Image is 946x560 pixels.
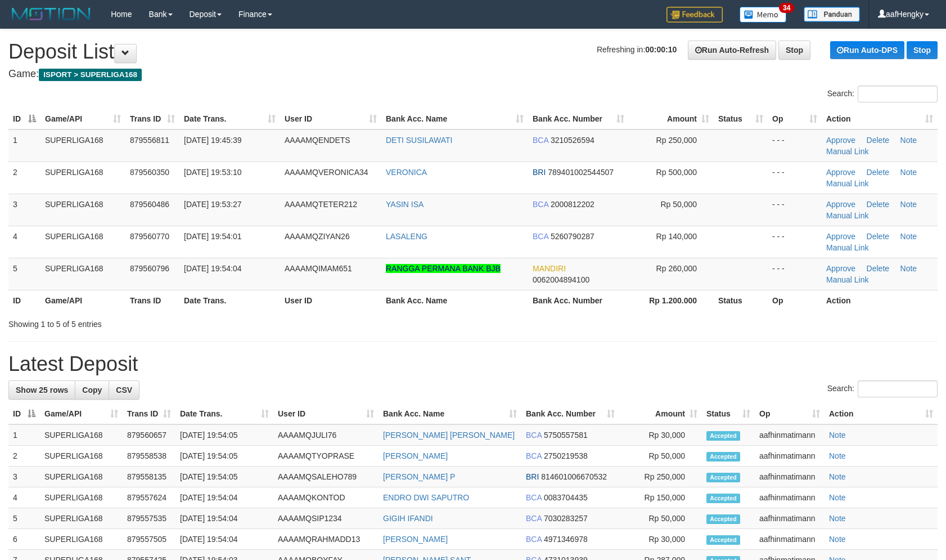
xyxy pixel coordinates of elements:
span: Copy 7030283257 to clipboard [544,514,588,523]
th: Action: activate to sort column ascending [825,404,938,424]
label: Search: [827,86,938,102]
td: AAAAMQTYOPRASE [273,446,379,467]
span: Accepted [706,514,740,524]
span: Copy 789401002544507 to clipboard [548,168,614,177]
span: [DATE] 19:53:10 [184,168,241,177]
td: 879558538 [123,446,175,467]
th: Game/API [40,290,125,311]
span: BCA [526,451,542,460]
td: - - - [768,258,822,290]
td: SUPERLIGA168 [40,446,123,467]
span: Rp 250,000 [656,136,697,145]
th: Game/API: activate to sort column ascending [40,109,125,129]
td: aafhinmatimann [755,508,825,529]
td: Rp 30,000 [619,529,702,550]
a: [PERSON_NAME] P [383,472,455,481]
td: 879558135 [123,467,175,487]
span: AAAAMQTETER212 [285,200,357,209]
span: BCA [533,136,548,145]
img: panduan.png [804,7,860,22]
label: Search: [827,380,938,397]
span: BRI [526,472,539,481]
a: Run Auto-DPS [830,41,904,59]
a: CSV [109,380,139,400]
td: 879557624 [123,487,175,508]
td: SUPERLIGA168 [40,258,125,290]
td: aafhinmatimann [755,487,825,508]
span: Copy 0083704435 to clipboard [544,493,588,502]
td: 3 [8,194,40,226]
img: Button%20Memo.svg [740,7,787,23]
td: 879557535 [123,508,175,529]
a: Run Auto-Refresh [688,41,776,60]
a: Manual Link [826,211,869,220]
td: AAAAMQKONTOD [273,487,379,508]
a: YASIN ISA [386,200,424,209]
td: aafhinmatimann [755,424,825,446]
th: Trans ID [125,290,179,311]
span: BCA [533,200,548,209]
th: User ID [280,290,381,311]
th: Amount: activate to sort column ascending [619,404,702,424]
span: [DATE] 19:54:01 [184,232,241,241]
input: Search: [858,86,938,102]
span: BCA [526,493,542,502]
span: Copy 5750557581 to clipboard [544,431,588,440]
a: Note [829,514,846,523]
td: SUPERLIGA168 [40,508,123,529]
a: Note [900,264,917,273]
span: AAAAMQZIYAN26 [285,232,350,241]
span: 879560350 [130,168,169,177]
a: Approve [826,136,855,145]
td: Rp 150,000 [619,487,702,508]
div: Showing 1 to 5 of 5 entries [8,314,386,330]
th: Bank Acc. Number: activate to sort column ascending [528,109,629,129]
td: [DATE] 19:54:05 [175,467,273,487]
th: Status: activate to sort column ascending [702,404,755,424]
th: ID [8,290,40,311]
a: Copy [75,380,109,400]
span: Accepted [706,473,740,482]
span: [DATE] 19:45:39 [184,136,241,145]
span: 879560486 [130,200,169,209]
th: Bank Acc. Number: activate to sort column ascending [521,404,619,424]
th: Date Trans. [179,290,280,311]
span: BCA [526,431,542,440]
a: Approve [826,200,855,209]
th: Status [714,290,768,311]
th: Amount: activate to sort column ascending [629,109,714,129]
th: User ID: activate to sort column ascending [280,109,381,129]
td: SUPERLIGA168 [40,129,125,162]
td: 4 [8,487,40,508]
th: Action: activate to sort column ascending [822,109,938,129]
th: Status: activate to sort column ascending [714,109,768,129]
span: Copy 5260790287 to clipboard [551,232,594,241]
span: BCA [526,514,542,523]
td: SUPERLIGA168 [40,487,123,508]
span: Copy 4971346978 to clipboard [544,535,588,544]
a: [PERSON_NAME] [PERSON_NAME] [383,431,515,440]
a: Note [829,431,846,440]
span: BRI [533,168,546,177]
span: MANDIRI [533,264,566,273]
a: [PERSON_NAME] [383,451,448,460]
span: AAAAMQENDETS [285,136,350,145]
td: 3 [8,467,40,487]
a: Stop [778,41,810,60]
td: SUPERLIGA168 [40,162,125,194]
span: Refreshing in: [597,45,677,54]
a: LASALENG [386,232,427,241]
a: Delete [867,136,889,145]
a: Approve [826,264,855,273]
td: [DATE] 19:54:04 [175,508,273,529]
h1: Deposit List [8,41,938,63]
span: Copy [82,386,102,395]
span: 34 [779,3,794,13]
td: - - - [768,129,822,162]
td: AAAAMQJULI76 [273,424,379,446]
span: Rp 500,000 [656,168,697,177]
a: Note [900,232,917,241]
span: Copy 2750219538 to clipboard [544,451,588,460]
a: Note [900,136,917,145]
td: SUPERLIGA168 [40,226,125,258]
